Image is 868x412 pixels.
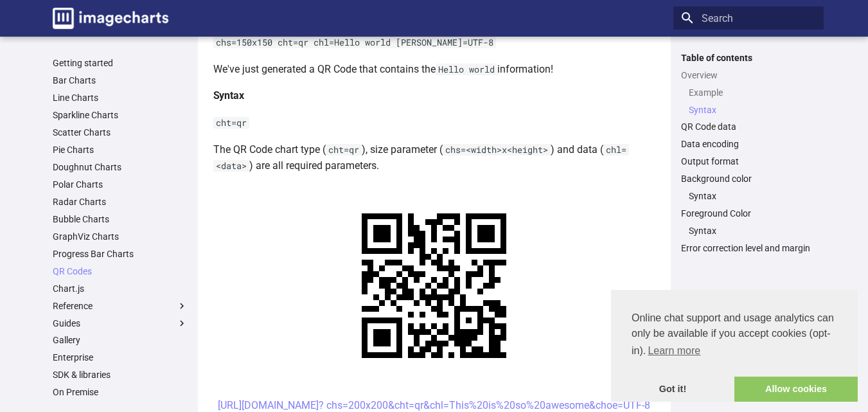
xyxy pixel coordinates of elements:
[53,57,188,69] a: Getting started
[53,196,188,208] a: Radar Charts
[681,69,816,81] a: Overview
[53,248,188,260] a: Progress Bar Charts
[53,283,188,294] a: Chart.js
[673,52,824,64] label: Table of contents
[53,386,188,398] a: On Premise
[53,213,188,225] a: Bubble Charts
[53,265,188,277] a: QR Codes
[218,399,650,411] a: [URL][DOMAIN_NAME]? chs=200x200&cht=qr&chl=This%20is%20so%20awesome&choe=UTF-8
[53,179,188,190] a: Polar Charts
[213,141,655,174] p: The QR Code chart type ( ), size parameter ( ) and data ( ) are all required parameters.
[689,104,816,116] a: Syntax
[689,190,816,202] a: Syntax
[681,225,816,237] nav: Foreground Color
[632,310,837,361] span: Online chat support and usage analytics can only be available if you accept cookies (opt-in).
[53,8,168,29] img: logo
[681,242,816,254] a: Error correction level and margin
[53,144,188,156] a: Pie Charts
[689,87,816,98] a: Example
[53,369,188,381] a: SDK & libraries
[681,173,816,184] a: Background color
[53,352,188,363] a: Enterprise
[673,6,824,30] input: Search
[53,75,188,86] a: Bar Charts
[734,377,858,402] a: allow cookies
[681,156,816,167] a: Output format
[213,61,655,78] p: We've just generated a QR Code that contains the information!
[53,109,188,121] a: Sparkline Charts
[53,318,188,329] label: Guides
[53,161,188,173] a: Doughnut Charts
[443,144,551,156] code: chs=<width>x<height>
[53,127,188,138] a: Scatter Charts
[681,121,816,132] a: QR Code data
[611,290,858,402] div: cookieconsent
[53,231,188,242] a: GraphViz Charts
[53,300,188,312] label: Reference
[333,184,535,387] img: chart
[681,138,816,150] a: Data encoding
[436,64,497,75] code: Hello world
[48,3,173,34] a: Image-Charts documentation
[646,341,702,361] a: learn more about cookies
[673,52,824,255] nav: Table of contents
[689,225,816,237] a: Syntax
[53,92,188,103] a: Line Charts
[326,144,362,156] code: cht=qr
[213,37,496,48] code: chs=150x150 cht=qr chl=Hello world [PERSON_NAME]=UTF-8
[213,87,655,104] h4: Syntax
[681,208,816,219] a: Foreground Color
[681,190,816,202] nav: Background color
[53,334,188,346] a: Gallery
[681,87,816,116] nav: Overview
[611,377,734,402] a: dismiss cookie message
[213,117,249,129] code: cht=qr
